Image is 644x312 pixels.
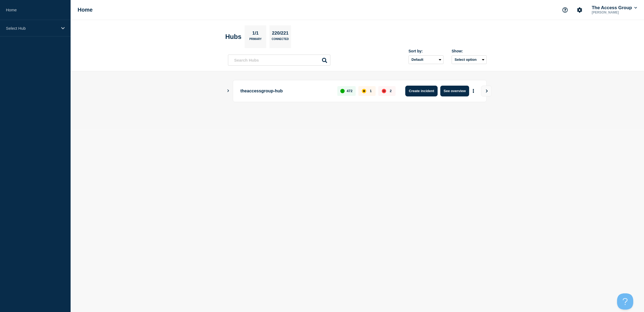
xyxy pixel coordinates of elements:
[382,89,386,93] div: down
[228,55,330,66] input: Search Hubs
[390,89,392,93] p: 2
[227,89,230,93] button: Show Connected Hubs
[347,89,353,93] p: 472
[452,55,487,64] button: Select option
[481,86,492,96] button: View
[250,31,261,38] p: 1/1
[362,89,366,93] div: affected
[340,89,345,93] div: up
[470,86,477,96] button: More actions
[272,38,289,43] p: Connected
[574,4,585,16] button: Account settings
[78,7,93,13] h1: Home
[559,4,571,16] button: Support
[249,38,262,43] p: Primary
[370,89,372,93] p: 1
[617,293,633,310] iframe: Help Scout Beacon - Open
[408,55,444,64] select: Sort by
[225,33,241,41] h2: Hubs
[408,49,444,53] div: Sort by:
[240,86,331,96] p: theaccessgroup-hub
[6,26,58,31] p: Select Hub
[452,49,487,53] div: Show:
[270,31,290,38] p: 220/221
[405,86,438,96] button: Create incident
[440,86,469,96] button: See overview
[591,11,638,14] p: [PERSON_NAME]
[591,5,638,11] button: The Access Group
